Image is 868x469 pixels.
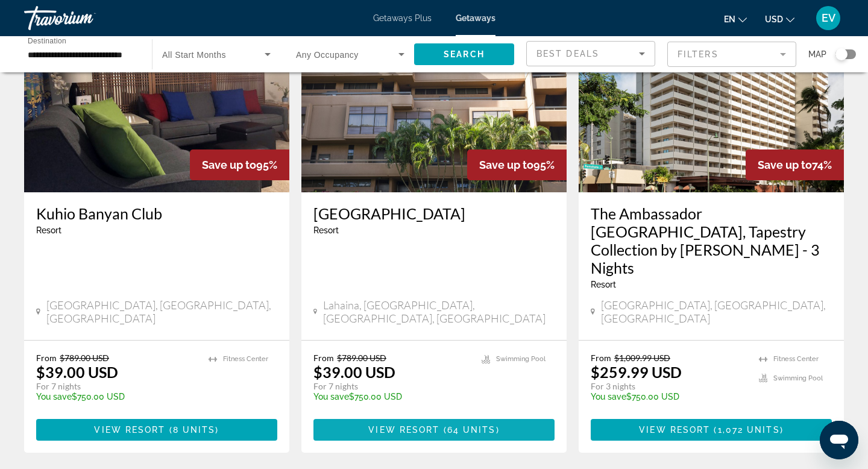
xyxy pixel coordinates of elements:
[190,150,289,180] div: 95%
[773,374,823,382] span: Swimming Pool
[162,50,226,60] span: All Start Months
[28,37,66,45] span: Destination
[173,425,216,435] span: 8 units
[414,43,514,65] button: Search
[614,353,670,363] span: $1,009.99 USD
[536,46,645,61] mat-select: Sort by
[24,2,145,34] a: Travorium
[591,392,626,401] span: You save
[36,392,197,401] p: $750.00 USD
[36,381,197,392] p: For 7 nights
[36,419,277,441] button: View Resort(8 units)
[765,10,794,28] button: Change currency
[591,353,611,363] span: From
[591,280,616,289] span: Resort
[313,363,395,381] p: $39.00 USD
[444,49,485,59] span: Search
[439,425,499,435] span: ( )
[337,353,386,363] span: $789.00 USD
[313,204,555,222] a: [GEOGRAPHIC_DATA]
[467,150,567,180] div: 95%
[746,150,844,180] div: 74%
[373,13,432,23] a: Getaways Plus
[718,425,780,435] span: 1,072 units
[808,46,826,63] span: Map
[496,355,546,363] span: Swimming Pool
[591,392,747,401] p: $750.00 USD
[36,392,72,401] span: You save
[639,425,710,435] span: View Resort
[313,392,349,401] span: You save
[46,298,277,325] span: [GEOGRAPHIC_DATA], [GEOGRAPHIC_DATA], [GEOGRAPHIC_DATA]
[323,298,555,325] span: Lahaina, [GEOGRAPHIC_DATA], [GEOGRAPHIC_DATA], [GEOGRAPHIC_DATA]
[223,355,268,363] span: Fitness Center
[724,14,735,24] span: en
[724,10,747,28] button: Change language
[94,425,165,435] span: View Resort
[536,49,599,58] span: Best Deals
[36,204,277,222] a: Kuhio Banyan Club
[313,381,470,392] p: For 7 nights
[447,425,496,435] span: 64 units
[758,159,812,171] span: Save up to
[773,355,819,363] span: Fitness Center
[591,419,832,441] button: View Resort(1,072 units)
[313,419,555,441] button: View Resort(64 units)
[60,353,109,363] span: $789.00 USD
[601,298,832,325] span: [GEOGRAPHIC_DATA], [GEOGRAPHIC_DATA], [GEOGRAPHIC_DATA]
[667,41,796,68] button: Filter
[36,225,61,235] span: Resort
[313,353,334,363] span: From
[591,204,832,277] a: The Ambassador [GEOGRAPHIC_DATA], Tapestry Collection by [PERSON_NAME] - 3 Nights
[36,363,118,381] p: $39.00 USD
[202,159,256,171] span: Save up to
[456,13,495,23] a: Getaways
[36,353,57,363] span: From
[479,159,533,171] span: Save up to
[813,5,844,31] button: User Menu
[368,425,439,435] span: View Resort
[591,363,682,381] p: $259.99 USD
[313,392,470,401] p: $750.00 USD
[710,425,783,435] span: ( )
[313,225,339,235] span: Resort
[296,50,359,60] span: Any Occupancy
[591,381,747,392] p: For 3 nights
[765,14,783,24] span: USD
[166,425,219,435] span: ( )
[820,421,858,459] iframe: Button to launch messaging window
[822,12,835,24] span: EV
